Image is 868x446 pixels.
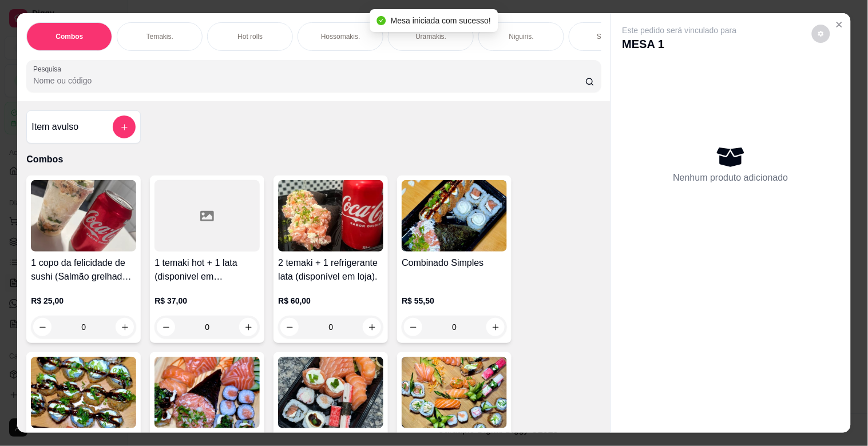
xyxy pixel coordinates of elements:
[239,318,257,336] button: increase-product-quantity
[157,318,175,336] button: decrease-product-quantity
[278,295,383,306] p: R$ 60,00
[278,256,383,284] h4: 2 temaki + 1 refrigerante lata (disponível em loja).
[154,357,260,428] img: product-image
[812,25,830,43] button: decrease-product-quantity
[56,32,83,41] p: Combos
[402,357,507,428] img: product-image
[402,256,507,270] h4: Combinado Simples
[146,32,173,41] p: Temakis.
[31,357,136,428] img: product-image
[830,15,849,34] button: Close
[154,295,260,306] p: R$ 37,00
[278,180,383,252] img: product-image
[377,16,386,25] span: check-circle
[26,153,601,166] p: Combos
[321,32,360,41] p: Hossomakis.
[278,357,383,428] img: product-image
[597,32,627,41] p: Sashimis.
[402,180,507,252] img: product-image
[31,256,136,284] h4: 1 copo da felicidade de sushi (Salmão grelhado) 200ml + 1 lata (disponivel em [GEOGRAPHIC_DATA])
[673,171,788,185] p: Nenhum produto adicionado
[623,25,737,36] p: Este pedido será vinculado para
[402,295,507,306] p: R$ 55,50
[31,295,136,306] p: R$ 25,00
[33,64,65,74] label: Pesquisa
[623,36,737,52] p: MESA 1
[391,16,491,25] span: Mesa iniciada com sucesso!
[237,32,263,41] p: Hot rolls
[113,116,136,138] button: add-separate-item
[31,180,136,252] img: product-image
[116,318,134,336] button: increase-product-quantity
[33,75,585,86] input: Pesquisa
[415,32,446,41] p: Uramakis.
[33,318,51,336] button: decrease-product-quantity
[31,120,78,134] h4: Item avulso
[154,256,260,284] h4: 1 temaki hot + 1 lata (disponivel em [GEOGRAPHIC_DATA])
[509,32,534,41] p: Niguiris.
